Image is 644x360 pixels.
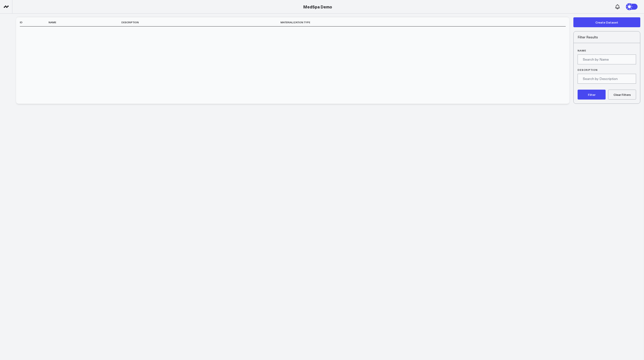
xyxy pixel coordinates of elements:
[578,49,636,52] label: Name
[578,74,636,84] input: Search by Description
[303,4,332,9] a: MedSpa Demo
[280,18,550,26] th: Materialization Type
[578,90,606,100] button: Filter
[578,54,636,64] input: Search by Name
[573,17,640,27] button: Create Dataset
[121,18,280,26] th: Description
[574,31,640,43] div: Filter Results
[578,68,636,71] label: Description
[608,90,636,100] button: Clear Filters
[20,18,49,26] th: ID
[49,18,121,26] th: Name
